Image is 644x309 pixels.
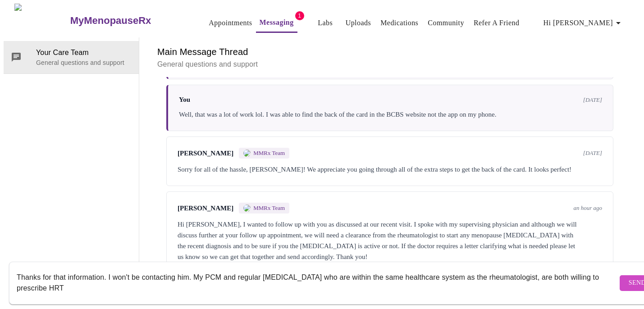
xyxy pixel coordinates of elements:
span: Your Care Team [36,47,132,58]
span: [PERSON_NAME] [178,150,233,157]
button: Refer a Friend [470,14,523,32]
span: [PERSON_NAME] [178,204,233,212]
button: Hi [PERSON_NAME] [540,14,627,32]
div: Well, that was a lot of work lol. I was able to find the back of the card in the BCBS website not... [179,109,602,120]
a: Labs [318,17,333,29]
img: MMRX [243,204,251,212]
a: Medications [380,17,418,29]
button: Medications [377,14,422,32]
button: Uploads [342,14,375,32]
span: Hi [PERSON_NAME] [544,17,624,29]
a: MyMenopauseRx [69,5,187,36]
button: Labs [311,14,340,32]
a: Uploads [346,17,371,29]
span: You [179,96,190,104]
button: Community [424,14,468,32]
span: MMRx Team [253,150,285,157]
span: [DATE] [583,96,602,104]
button: Appointments [205,14,256,32]
div: Sorry for all of the hassle, [PERSON_NAME]! We appreciate you going through all of the extra step... [178,164,602,175]
h6: Main Message Thread [157,45,622,59]
img: MyMenopauseRx Logo [14,4,69,37]
span: MMRx Team [253,204,285,212]
div: Hi [PERSON_NAME], I wanted to follow up with you as discussed at our recent visit. I spoke with m... [178,219,602,262]
img: MMRX [243,150,251,157]
p: General questions and support [157,59,622,70]
div: Your Care TeamGeneral questions and support [4,41,139,73]
textarea: Send a message about your appointment [17,268,617,297]
h3: MyMenopauseRx [70,15,151,27]
a: Messaging [260,16,294,29]
a: Community [428,17,464,29]
p: General questions and support [36,58,132,67]
a: Appointments [209,17,252,29]
span: [DATE] [583,150,602,157]
span: 1 [295,11,304,20]
a: Refer a Friend [474,17,520,29]
button: Messaging [256,14,297,33]
span: an hour ago [573,204,602,212]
